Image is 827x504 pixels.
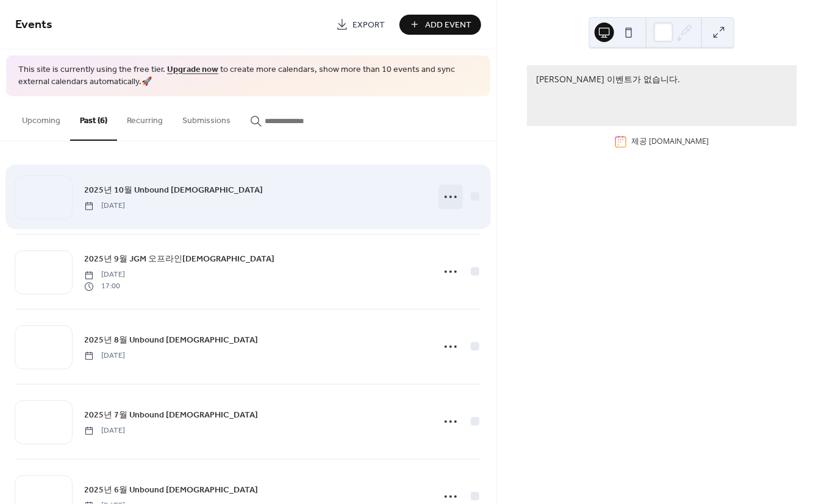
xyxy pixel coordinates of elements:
[84,484,258,497] span: 2025년 6월 Unbound [DEMOGRAPHIC_DATA]
[117,96,173,140] button: Recurring
[84,252,274,266] a: 2025년 9월 JGM 오프라인[DEMOGRAPHIC_DATA]
[84,183,263,197] a: 2025년 10월 Unbound [DEMOGRAPHIC_DATA]
[84,408,258,422] a: 2025년 7월 Unbound [DEMOGRAPHIC_DATA]
[84,409,258,422] span: 2025년 7월 Unbound [DEMOGRAPHIC_DATA]
[84,270,125,281] span: [DATE]
[426,19,472,32] span: Add Event
[167,62,218,79] a: Upgrade now
[84,350,125,361] span: [DATE]
[650,136,709,146] a: [DOMAIN_NAME]
[353,19,385,32] span: Export
[84,201,125,211] span: [DATE]
[70,96,117,141] button: Past (6)
[84,334,258,347] span: 2025년 8월 Unbound [DEMOGRAPHIC_DATA]
[84,425,125,436] span: [DATE]
[84,254,274,266] span: 2025년 9월 JGM 오프라인[DEMOGRAPHIC_DATA]
[537,73,787,85] div: [PERSON_NAME] 이벤트가 없습니다.
[18,65,478,88] span: This site is currently using the free tier. to create more calendars, show more than 10 events an...
[84,333,258,347] a: 2025년 8월 Unbound [DEMOGRAPHIC_DATA]
[632,136,709,147] div: 제공
[173,96,240,140] button: Submissions
[84,483,258,497] a: 2025년 6월 Unbound [DEMOGRAPHIC_DATA]
[84,184,263,197] span: 2025년 10월 Unbound [DEMOGRAPHIC_DATA]
[327,15,395,35] a: Export
[399,15,481,35] button: Add Event
[15,13,52,37] span: Events
[84,281,125,292] span: 17:00
[12,96,70,140] button: Upcoming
